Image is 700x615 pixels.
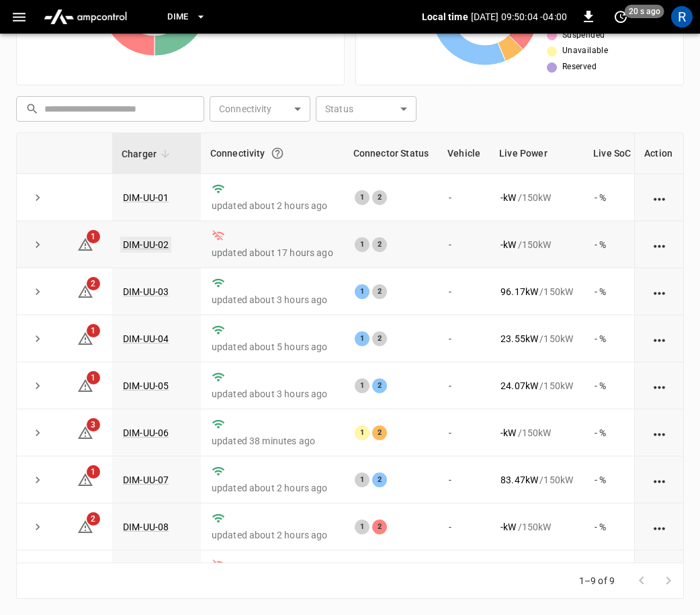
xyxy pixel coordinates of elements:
[355,378,369,393] div: 1
[584,268,640,315] td: - %
[77,333,93,343] a: 1
[584,550,640,598] td: - %
[500,191,516,204] p: - kW
[38,4,132,30] img: ampcontrol.io logo
[438,174,490,221] td: -
[584,409,640,456] td: - %
[77,521,93,532] a: 2
[123,333,169,344] a: DIM-UU-04
[500,426,516,440] p: - kW
[562,44,608,58] span: Unavailable
[87,324,100,337] span: 1
[584,456,640,503] td: - %
[584,133,640,174] th: Live SoC
[355,190,369,205] div: 1
[212,293,333,306] p: updated about 3 hours ago
[212,340,333,354] p: updated about 5 hours ago
[355,425,369,440] div: 1
[625,5,664,18] span: 20 s ago
[438,133,490,174] th: Vehicle
[651,520,668,534] div: action cell options
[355,520,369,534] div: 1
[438,221,490,268] td: -
[372,190,387,205] div: 2
[77,286,93,296] a: 2
[212,199,333,212] p: updated about 2 hours ago
[123,522,169,532] a: DIM-UU-08
[87,230,100,243] span: 1
[355,237,369,252] div: 1
[212,387,333,401] p: updated about 3 hours ago
[584,315,640,362] td: - %
[584,174,640,221] td: - %
[87,465,100,479] span: 1
[123,286,169,297] a: DIM-UU-03
[28,235,48,255] button: expand row
[77,380,93,391] a: 1
[210,141,335,165] div: Connectivity
[500,332,538,345] p: 23.55 kW
[651,473,668,487] div: action cell options
[122,146,174,162] span: Charger
[87,371,100,384] span: 1
[579,574,615,587] p: 1–9 of 9
[438,315,490,362] td: -
[372,284,387,299] div: 2
[212,528,333,542] p: updated about 2 hours ago
[500,379,573,393] div: / 150 kW
[28,329,48,349] button: expand row
[355,284,369,299] div: 1
[28,517,48,537] button: expand row
[471,10,567,24] p: [DATE] 09:50:04 -04:00
[355,331,369,346] div: 1
[123,380,169,391] a: DIM-UU-05
[123,475,169,485] a: DIM-UU-07
[500,473,573,487] div: / 150 kW
[372,331,387,346] div: 2
[120,237,171,253] a: DIM-UU-02
[438,268,490,315] td: -
[671,6,693,28] div: profile-icon
[500,426,573,440] div: / 150 kW
[372,473,387,487] div: 2
[500,332,573,345] div: / 150 kW
[344,133,438,174] th: Connector Status
[212,246,333,259] p: updated about 17 hours ago
[651,191,668,204] div: action cell options
[634,133,683,174] th: Action
[123,192,169,203] a: DIM-UU-01
[77,427,93,438] a: 3
[265,141,290,165] button: Connection between the charger and our software.
[28,188,48,208] button: expand row
[77,238,93,249] a: 1
[438,362,490,409] td: -
[500,191,573,204] div: / 150 kW
[500,520,573,534] div: / 150 kW
[372,237,387,252] div: 2
[438,550,490,598] td: -
[87,418,100,432] span: 3
[500,379,538,393] p: 24.07 kW
[123,427,169,438] a: DIM-UU-06
[372,378,387,393] div: 2
[562,60,597,74] span: Reserved
[584,221,640,268] td: - %
[651,426,668,440] div: action cell options
[372,425,387,440] div: 2
[584,362,640,409] td: - %
[372,520,387,534] div: 2
[355,473,369,487] div: 1
[77,474,93,485] a: 1
[500,473,538,487] p: 83.47 kW
[490,133,584,174] th: Live Power
[87,512,100,526] span: 2
[162,4,212,30] button: Dime
[584,503,640,550] td: - %
[438,503,490,550] td: -
[500,285,573,298] div: / 150 kW
[610,6,631,28] button: set refresh interval
[212,434,333,448] p: updated 38 minutes ago
[28,376,48,396] button: expand row
[438,409,490,456] td: -
[28,423,48,443] button: expand row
